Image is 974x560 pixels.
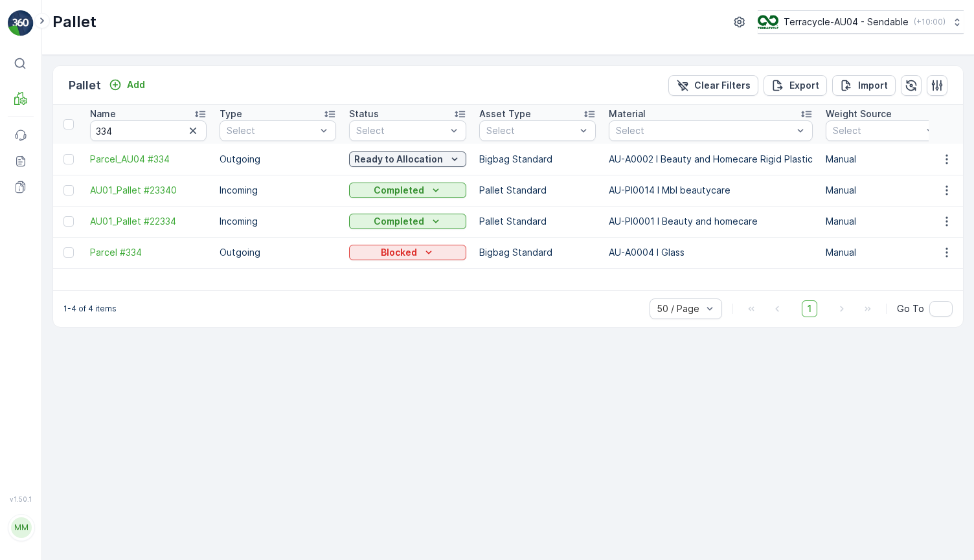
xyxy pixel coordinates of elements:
[374,184,424,197] p: Completed
[63,304,117,314] p: 1-4 of 4 items
[349,245,466,260] button: Blocked
[914,17,946,27] p: ( +10:00 )
[609,153,813,166] p: AU-A0002 I Beauty and Homecare Rigid Plastic
[784,16,909,28] p: Terracycle-AU04 - Sendable
[374,215,424,228] p: Completed
[354,153,443,166] p: Ready to Allocation
[349,151,466,167] button: Ready to Allocation
[789,79,819,92] p: Export
[227,124,316,137] p: Select
[694,79,751,92] p: Clear Filters
[63,185,74,196] div: Toggle Row Selected
[826,107,892,120] p: Weight Source
[479,153,596,166] p: Bigbag Standard
[609,107,646,120] p: Material
[90,184,207,197] a: AU01_Pallet #23340
[616,124,793,137] p: Select
[479,246,596,259] p: Bigbag Standard
[90,107,116,120] p: Name
[8,10,34,36] img: logo
[349,183,466,198] button: Completed
[479,215,596,228] p: Pallet Standard
[758,15,778,29] img: terracycle_logo.png
[764,75,827,96] button: Export
[356,124,446,137] p: Select
[63,216,74,227] div: Toggle Row Selected
[479,107,531,120] p: Asset Type
[826,184,942,197] p: Manual
[479,184,596,197] p: Pallet Standard
[69,76,101,95] p: Pallet
[609,184,813,197] p: AU-PI0014 I Mbl beautycare
[90,120,207,141] input: Search
[826,246,942,259] p: Manual
[833,124,922,137] p: Select
[349,107,379,120] p: Status
[220,184,336,197] p: Incoming
[104,77,150,93] button: Add
[897,302,924,315] span: Go To
[826,215,942,228] p: Manual
[758,10,964,34] button: Terracycle-AU04 - Sendable(+10:00)
[802,300,817,317] span: 1
[127,78,145,91] p: Add
[52,12,96,32] p: Pallet
[349,214,466,229] button: Completed
[826,153,942,166] p: Manual
[63,247,74,258] div: Toggle Row Selected
[63,154,74,164] div: Toggle Row Selected
[668,75,758,96] button: Clear Filters
[220,107,242,120] p: Type
[11,517,32,538] div: MM
[609,246,813,259] p: AU-A0004 I Glass
[858,79,888,92] p: Import
[90,215,207,228] a: AU01_Pallet #22334
[609,215,813,228] p: AU-PI0001 I Beauty and homecare
[90,246,207,259] a: Parcel #334
[8,495,34,503] span: v 1.50.1
[220,246,336,259] p: Outgoing
[90,153,207,166] a: Parcel_AU04 #334
[8,506,34,550] button: MM
[486,124,576,137] p: Select
[832,75,896,96] button: Import
[220,153,336,166] p: Outgoing
[220,215,336,228] p: Incoming
[381,246,417,259] p: Blocked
